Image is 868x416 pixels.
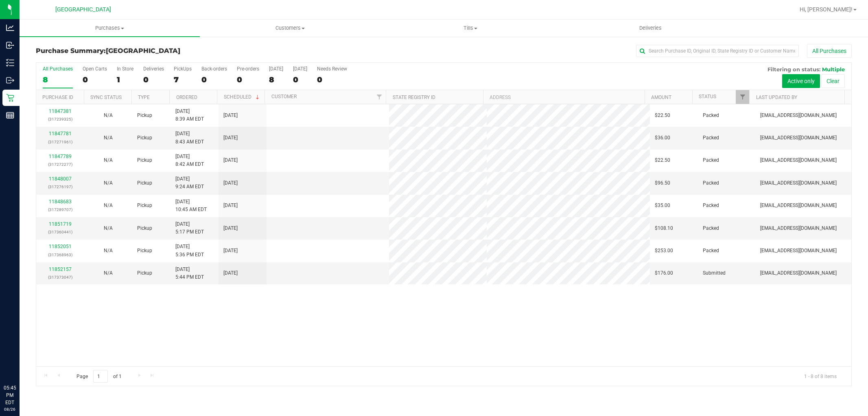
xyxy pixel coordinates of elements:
[269,75,283,84] div: 8
[43,75,73,84] div: 8
[43,66,73,72] div: All Purchases
[760,269,837,277] span: [EMAIL_ADDRESS][DOMAIN_NAME]
[223,202,238,209] span: [DATE]
[175,266,204,281] span: [DATE] 5:44 PM EDT
[137,156,152,164] span: Pickup
[767,66,820,73] span: Filtering on status:
[6,24,14,32] inline-svg: Analytics
[223,179,238,187] span: [DATE]
[201,75,227,84] div: 0
[237,75,259,84] div: 0
[93,370,108,383] input: 1
[223,134,238,142] span: [DATE]
[756,95,797,100] a: Last Updated By
[4,406,16,412] p: 08/26
[655,179,670,187] span: $96.50
[137,247,152,255] span: Pickup
[90,95,122,100] a: Sync Status
[104,112,113,118] span: Not Applicable
[49,266,72,272] a: 11852157
[224,94,261,100] a: Scheduled
[760,247,837,255] span: [EMAIL_ADDRESS][DOMAIN_NAME]
[223,112,238,119] span: [DATE]
[223,156,238,164] span: [DATE]
[117,66,133,72] div: In Store
[137,269,152,277] span: Pickup
[703,269,726,277] span: Submitted
[137,112,152,119] span: Pickup
[55,6,111,13] span: [GEOGRAPHIC_DATA]
[104,157,113,163] span: Not Applicable
[104,112,113,119] button: N/A
[175,243,204,258] span: [DATE] 5:36 PM EDT
[269,66,283,72] div: [DATE]
[137,134,152,142] span: Pickup
[393,95,435,100] a: State Registry ID
[703,247,719,255] span: Packed
[138,95,150,100] a: Type
[703,202,719,209] span: Packed
[237,66,259,72] div: Pre-orders
[117,75,133,84] div: 1
[703,225,719,232] span: Packed
[104,202,113,208] span: Not Applicable
[41,228,79,236] p: (317360441)
[655,202,670,209] span: $35.00
[293,75,307,84] div: 0
[104,270,113,276] span: Not Applicable
[41,273,79,281] p: (317373047)
[175,130,204,145] span: [DATE] 8:43 AM EDT
[6,59,14,67] inline-svg: Inventory
[104,134,113,142] button: N/A
[104,135,113,141] span: Not Applicable
[703,112,719,119] span: Packed
[6,41,14,49] inline-svg: Inbound
[271,94,297,99] a: Customer
[70,370,128,383] span: Page of 1
[175,175,204,191] span: [DATE] 9:24 AM EDT
[736,90,749,104] a: Filter
[104,179,113,187] button: N/A
[628,24,673,32] span: Deliveries
[137,179,152,187] span: Pickup
[137,202,152,209] span: Pickup
[200,24,380,32] span: Customers
[223,225,238,232] span: [DATE]
[104,225,113,231] span: Not Applicable
[49,154,72,159] a: 11847789
[293,66,307,72] div: [DATE]
[175,198,207,214] span: [DATE] 10:45 AM EDT
[41,206,79,214] p: (317289707)
[760,179,837,187] span: [EMAIL_ADDRESS][DOMAIN_NAME]
[41,161,79,168] p: (317272277)
[655,225,673,232] span: $108.10
[20,20,200,37] a: Purchases
[175,220,204,236] span: [DATE] 5:17 PM EDT
[317,66,347,72] div: Needs Review
[49,244,72,249] a: 11852051
[317,75,347,84] div: 0
[703,156,719,164] span: Packed
[4,384,16,406] p: 05:45 PM EDT
[104,248,113,253] span: Not Applicable
[651,95,671,100] a: Amount
[143,75,164,84] div: 0
[821,74,845,88] button: Clear
[104,202,113,209] button: N/A
[760,112,837,119] span: [EMAIL_ADDRESS][DOMAIN_NAME]
[42,95,73,100] a: Purchase ID
[800,6,853,13] span: Hi, [PERSON_NAME]!
[483,90,645,104] th: Address
[104,180,113,186] span: Not Applicable
[104,269,113,277] button: N/A
[380,20,560,37] a: Tills
[223,247,238,255] span: [DATE]
[49,199,72,205] a: 11848683
[174,75,192,84] div: 7
[20,24,200,32] span: Purchases
[560,20,741,37] a: Deliveries
[200,20,380,37] a: Customers
[822,66,845,73] span: Multiple
[798,370,843,382] span: 1 - 8 of 8 items
[174,66,192,72] div: PickUps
